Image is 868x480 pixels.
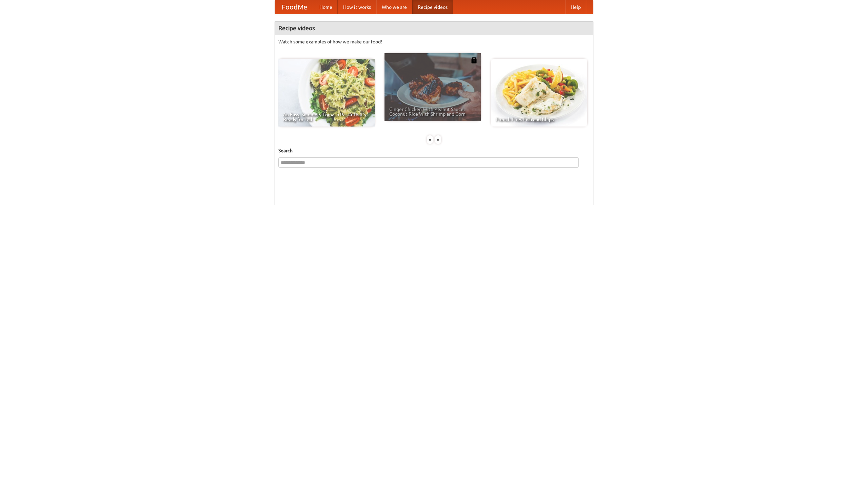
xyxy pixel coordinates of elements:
[338,0,376,14] a: How it works
[496,117,583,122] span: French Fries Fish and Chips
[278,59,375,127] a: An Easy, Summery Tomato Pasta That's Ready for Fall
[471,57,477,63] img: 483408.png
[565,0,586,14] a: Help
[283,112,370,122] span: An Easy, Summery Tomato Pasta That's Ready for Fall
[275,21,593,35] h4: Recipe videos
[376,0,412,14] a: Who we are
[278,147,590,154] h5: Search
[427,135,433,144] div: «
[275,0,314,14] a: FoodMe
[435,135,441,144] div: »
[278,38,590,45] p: Watch some examples of how we make our food!
[491,59,587,127] a: French Fries Fish and Chips
[412,0,453,14] a: Recipe videos
[314,0,338,14] a: Home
